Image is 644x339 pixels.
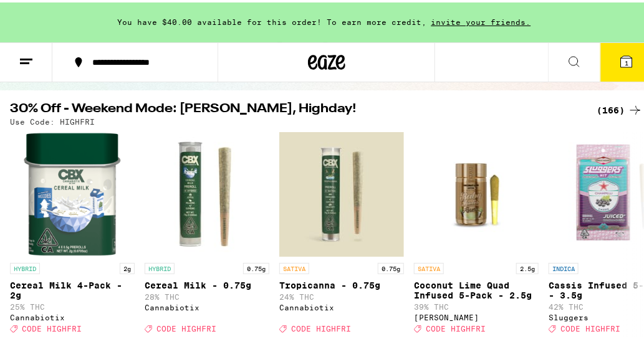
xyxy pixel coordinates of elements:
div: [PERSON_NAME] [414,311,539,319]
p: HYBRID [10,260,40,272]
p: SATIVA [279,260,309,272]
span: Hi. Need any help? [8,9,90,19]
p: 24% THC [279,290,404,298]
p: INDICA [549,260,579,272]
a: Open page for Cereal Milk 4-Pack - 2g from Cannabiotix [10,130,135,337]
p: 39% THC [414,300,539,308]
p: HYBRID [145,260,175,272]
span: CODE HIGHFRI [560,322,620,330]
a: Open page for Cereal Milk - 0.75g from Cannabiotix [145,130,269,337]
a: (166) [597,100,643,115]
p: 0.75g [243,260,269,272]
img: Cannabiotix - Cereal Milk 4-Pack - 2g [23,130,122,254]
p: 28% THC [145,290,269,298]
p: 2.5g [516,260,539,272]
span: invite your friends. [427,16,536,24]
span: 1 [625,57,628,64]
p: Use Code: HIGHFRI [10,115,95,123]
div: Cannabiotix [145,301,269,309]
p: Cereal Milk - 0.75g [145,278,269,288]
img: Jeeter - Coconut Lime Quad Infused 5-Pack - 2.5g [414,130,539,254]
p: Coconut Lime Quad Infused 5-Pack - 2.5g [414,278,539,298]
p: 25% THC [10,300,135,308]
div: Cannabiotix [279,301,404,309]
p: Cereal Milk 4-Pack - 2g [10,278,135,298]
span: You have $40.00 available for this order! To earn more credit, [118,16,427,24]
p: 2g [120,260,135,272]
span: CODE HIGHFRI [156,322,216,330]
div: Cannabiotix [10,311,135,319]
p: 0.75g [378,260,404,272]
a: Open page for Coconut Lime Quad Infused 5-Pack - 2.5g from Jeeter [414,130,539,337]
span: CODE HIGHFRI [426,322,486,330]
span: CODE HIGHFRI [291,322,351,330]
img: Cannabiotix - Tropicanna - 0.75g [279,130,404,254]
h2: 30% Off - Weekend Mode: [PERSON_NAME], Highday! [10,100,582,115]
a: Open page for Tropicanna - 0.75g from Cannabiotix [279,130,404,337]
img: Cannabiotix - Cereal Milk - 0.75g [145,130,269,254]
span: CODE HIGHFRI [22,322,82,330]
p: SATIVA [414,260,444,272]
p: Tropicanna - 0.75g [279,278,404,288]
